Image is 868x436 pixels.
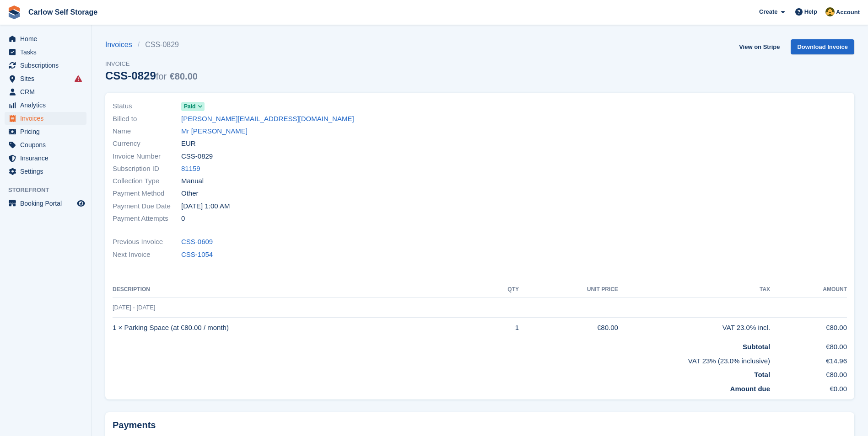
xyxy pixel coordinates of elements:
a: menu [5,32,86,45]
a: CSS-0609 [181,237,213,247]
i: Smart entry sync failures have occurred [75,75,82,82]
a: menu [5,112,86,125]
span: €80.00 [170,71,198,81]
span: CRM [20,85,75,98]
th: Description [113,282,483,297]
span: Next Invoice [113,250,181,260]
img: Kevin Moore [825,7,835,16]
td: €80.00 [770,318,847,338]
td: 1 × Parking Space (at €80.00 / month) [113,318,483,338]
span: Currency [113,138,181,149]
span: Payment Attempts [113,213,181,224]
a: menu [5,85,86,98]
a: Preview store [75,198,86,209]
a: Carlow Self Storage [25,5,101,20]
td: €80.00 [519,318,618,338]
a: Mr [PERSON_NAME] [181,126,248,137]
a: 81159 [181,164,200,174]
img: stora-icon-8386f47178a22dfd0bd8f6a31ec36ba5ce8667c1dd55bd0f319d3a0aa187defe.svg [7,5,21,19]
strong: Total [754,371,770,378]
a: menu [5,138,86,151]
span: Help [804,7,817,16]
a: Download Invoice [791,39,854,54]
span: Tasks [20,46,75,58]
span: Invoice [105,59,198,69]
span: Create [759,7,777,16]
td: €80.00 [770,366,847,380]
div: VAT 23.0% incl. [618,323,770,333]
td: 1 [483,318,519,338]
span: Insurance [20,152,75,165]
strong: Subtotal [743,343,770,351]
a: Invoices [105,39,138,50]
span: Name [113,126,181,137]
span: Settings [20,165,75,178]
a: menu [5,72,86,85]
div: CSS-0829 [105,69,198,82]
a: menu [5,152,86,165]
span: [DATE] - [DATE] [113,304,155,311]
th: QTY [483,282,519,297]
span: Storefront [8,186,91,195]
strong: Amount due [730,385,771,393]
span: Status [113,101,181,112]
td: €14.96 [770,352,847,367]
a: menu [5,59,86,72]
td: €0.00 [770,380,847,394]
span: Pricing [20,125,75,138]
span: Invoice Number [113,151,181,162]
a: CSS-1054 [181,250,213,260]
span: Collection Type [113,176,181,186]
a: View on Stripe [735,39,783,54]
span: 0 [181,213,185,224]
span: Billed to [113,114,181,124]
a: menu [5,46,86,58]
span: Invoices [20,112,75,125]
span: Booking Portal [20,197,75,210]
span: Account [836,8,860,17]
span: for [156,71,167,81]
h2: Payments [113,420,847,431]
td: VAT 23% (23.0% inclusive) [113,352,770,367]
span: Other [181,188,199,199]
th: Tax [618,282,770,297]
span: Home [20,32,75,45]
time: 2025-07-21 00:00:00 UTC [181,201,230,212]
span: Sites [20,72,75,85]
span: EUR [181,138,196,149]
a: [PERSON_NAME][EMAIL_ADDRESS][DOMAIN_NAME] [181,114,354,124]
th: Unit Price [519,282,618,297]
span: Subscriptions [20,59,75,72]
a: Paid [181,101,205,112]
nav: breadcrumbs [105,39,198,50]
a: menu [5,197,86,210]
span: Payment Method [113,188,181,199]
span: Paid [184,102,195,111]
a: menu [5,165,86,178]
span: Manual [181,176,204,186]
span: Coupons [20,138,75,151]
td: €80.00 [770,338,847,352]
span: CSS-0829 [181,151,213,162]
span: Previous Invoice [113,237,181,247]
a: menu [5,125,86,138]
span: Subscription ID [113,164,181,174]
a: menu [5,99,86,112]
span: Payment Due Date [113,201,181,212]
span: Analytics [20,99,75,112]
th: Amount [770,282,847,297]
